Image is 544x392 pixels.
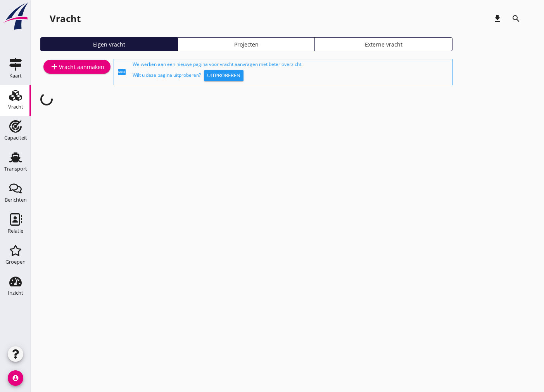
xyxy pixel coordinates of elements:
div: We werken aan een nieuwe pagina voor vracht aanvragen met beter overzicht. Wilt u deze pagina uit... [133,61,449,83]
div: Kaart [9,73,22,78]
div: Berichten [5,197,27,202]
div: Transport [4,166,27,171]
div: Vracht [50,12,81,25]
div: Relatie [8,228,23,233]
div: Uitproberen [207,72,240,79]
div: Projecten [181,40,311,48]
div: Vracht [8,104,23,109]
a: Vracht aanmaken [43,60,111,74]
div: Groepen [5,259,26,264]
i: fiber_new [117,67,126,77]
div: Eigen vracht [44,40,174,48]
a: Externe vracht [315,37,452,51]
img: logo-small.a267ee39.svg [2,2,29,31]
div: Vracht aanmaken [50,62,104,71]
i: search [511,14,521,23]
button: Uitproberen [204,70,244,81]
i: add [50,62,59,71]
div: Externe vracht [318,40,449,48]
div: Inzicht [8,290,23,295]
a: Projecten [178,37,315,51]
i: download [493,14,502,23]
div: Capaciteit [4,135,27,140]
a: Eigen vracht [40,37,178,51]
i: account_circle [8,370,23,386]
